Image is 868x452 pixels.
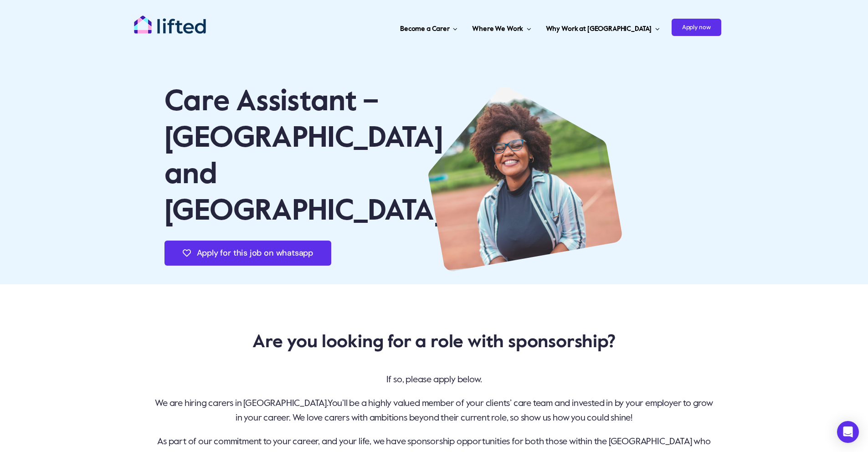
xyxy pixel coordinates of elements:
[155,399,328,408] span: We are hiring carers in [GEOGRAPHIC_DATA].
[236,399,713,423] span: You’ll be a highly valued member of your clients’ care team and invested in by your employer to g...
[252,333,615,351] span: Are you looking for a role with sponsorship?
[469,14,534,41] a: Where We Work
[164,241,331,266] a: Apply for this job on whatsapp
[400,22,450,36] span: Become a Carer
[397,14,460,41] a: Become a Carer
[837,421,859,443] div: Open Intercom Messenger
[672,19,721,36] span: Apply now
[197,248,313,258] span: Apply for this job on whatsapp
[277,14,721,41] nav: Carer Jobs Menu
[472,22,523,36] span: Where We Work
[164,87,443,226] span: Care Assistant – [GEOGRAPHIC_DATA] and [GEOGRAPHIC_DATA]
[134,15,206,24] a: lifted-logo
[546,22,652,36] span: Why Work at [GEOGRAPHIC_DATA]
[543,14,663,41] a: Why Work at [GEOGRAPHIC_DATA]
[415,68,623,275] img: Carer Img
[386,375,482,385] span: If so, please apply below.
[672,14,721,41] a: Apply now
